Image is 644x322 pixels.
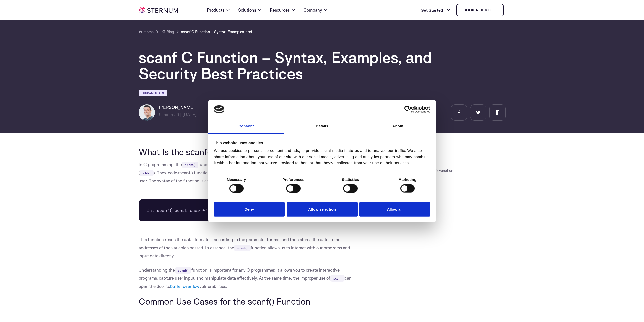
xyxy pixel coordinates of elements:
img: Igal Zeifman [139,104,155,121]
a: Fundamentals [139,90,167,96]
a: Solutions [238,1,262,19]
code: scanf() [234,245,251,251]
p: This function reads the data, formats it according to the parameter format, and then stores the d... [139,236,353,260]
img: sternum iot [139,7,178,13]
h6: [PERSON_NAME] [159,104,197,110]
strong: Statistics [342,177,359,182]
a: Products [207,1,230,19]
span: min read | [159,112,181,117]
button: Allow selection [287,202,358,217]
a: buffer overflow [170,283,199,289]
code: stdin [140,170,154,176]
button: Allow all [359,202,430,217]
p: Understanding the function is important for any C programmer. It allows you to create interactive... [139,266,353,290]
span: 5 [159,112,161,117]
a: Consent [208,119,284,134]
h2: What Is the scanf() C Function [139,147,353,157]
button: Deny [214,202,285,217]
strong: Preferences [282,177,304,182]
a: Resources [270,1,295,19]
h2: Common Use Cases for the scanf() Function [139,296,353,306]
a: IoT Blog [161,29,174,35]
pre: int scanf( const char *format, ... ); [139,199,353,221]
strong: Necessary [227,177,246,182]
a: scanf C Function – Syntax, Examples, and Security Best Practices [181,29,257,35]
a: Usercentrics Cookiebot - opens in a new window [386,106,430,113]
a: About [360,119,436,134]
span: [DATE] [182,112,197,117]
div: We use cookies to personalise content and ads, to provide social media features and to analyse ou... [214,148,430,166]
p: In C programming, the function is used to read formatted input from the standard input device ( )... [139,161,353,185]
img: logo [214,105,224,113]
code: scanf [330,275,345,282]
h3: JUMP TO SECTION [376,147,506,151]
code: scanf() [175,267,191,274]
a: Book a demo [456,4,504,16]
div: This website uses cookies [214,140,430,146]
a: Get Started [421,5,450,15]
a: Company [303,1,328,19]
code: scanf() [182,162,198,168]
strong: Marketing [398,177,417,182]
a: Details [284,119,360,134]
img: sternum iot [493,8,497,12]
a: Home [139,29,154,35]
h1: scanf C Function – Syntax, Examples, and Security Best Practices [139,49,442,82]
